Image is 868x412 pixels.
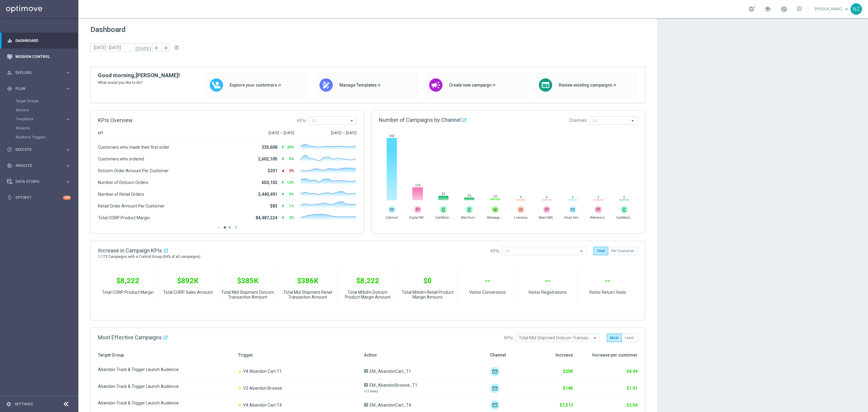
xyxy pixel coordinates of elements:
span: school [764,6,771,12]
div: Actions [16,106,78,115]
span: Analyze [15,164,65,167]
i: keyboard_arrow_right [65,70,71,75]
button: person_search Explore keyboard_arrow_right [7,70,71,75]
i: keyboard_arrow_right [65,163,71,169]
a: Realtime Triggers [16,135,63,140]
a: [PERSON_NAME]keyboard_arrow_down [814,5,851,14]
i: keyboard_arrow_right [65,179,71,185]
a: Actions [16,108,63,113]
button: Templates keyboard_arrow_right [16,117,71,122]
button: play_circle_outline Execute keyboard_arrow_right [7,147,71,152]
a: Settings [14,402,33,406]
a: Dashboard [15,33,71,49]
div: Execute [7,147,65,152]
div: Streams [16,124,78,133]
div: Templates [16,115,78,124]
div: Plan [7,86,65,91]
div: Dashboard [7,33,71,49]
span: Execute [15,148,65,151]
button: lightbulb Optibot +10 [7,195,71,200]
i: track_changes [7,163,12,168]
div: Templates [16,117,65,121]
a: Mission Control [15,49,71,65]
span: Explore [15,71,65,74]
i: play_circle_outline [7,147,12,152]
div: Data Studio [7,179,65,184]
div: Target Groups [16,97,78,106]
a: Streams [16,126,63,131]
span: Data Studio [15,180,65,183]
div: Realtime Triggers [16,133,78,142]
i: keyboard_arrow_right [65,147,71,153]
i: gps_fixed [7,86,12,91]
span: Templates [16,117,59,121]
i: keyboard_arrow_right [65,116,71,122]
i: settings [6,401,11,407]
i: equalizer [7,38,12,43]
button: Data Studio keyboard_arrow_right [7,179,71,184]
button: Mission Control [7,54,71,59]
span: Plan [15,87,65,90]
a: Target Groups [16,99,63,103]
div: +10 [63,196,71,200]
i: keyboard_arrow_right [65,86,71,91]
button: gps_fixed Plan keyboard_arrow_right [7,86,71,91]
span: keyboard_arrow_down [843,6,850,12]
button: track_changes Analyze keyboard_arrow_right [7,163,71,168]
div: Optibot [7,190,71,206]
div: Analyze [7,163,65,168]
i: lightbulb [7,195,12,200]
a: Optibot [15,190,63,206]
div: Explore [7,70,65,75]
div: NZ [851,3,862,15]
div: Mission Control [7,49,71,65]
button: equalizer Dashboard [7,38,71,43]
i: person_search [7,70,12,75]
